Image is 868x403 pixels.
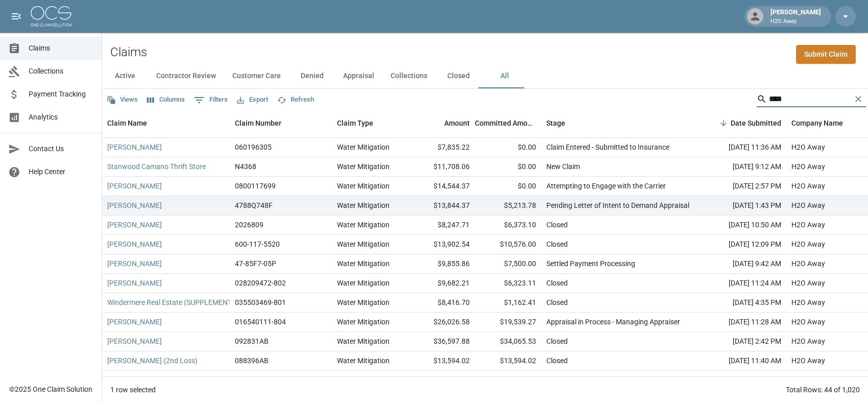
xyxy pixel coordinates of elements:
[332,109,408,137] div: Claim Type
[546,161,580,172] div: New Claim
[546,142,669,152] div: Claim Entered - Submitted to Insurance
[337,239,390,249] div: Water Mitigation
[791,181,825,191] div: H2O Away
[337,297,390,307] div: Water Mitigation
[694,332,786,351] div: [DATE] 2:42 PM
[235,142,272,152] div: 060196305
[475,332,541,351] div: $34,065.53
[546,317,680,327] div: Appraisal in Process - Managing Appraiser
[235,161,256,172] div: N4368
[791,336,825,346] div: H2O Away
[546,336,568,346] div: Closed
[694,216,786,235] div: [DATE] 10:50 AM
[546,258,635,269] div: Settled Payment Processing
[235,278,286,288] div: 028209472-802
[475,216,541,235] div: $6,373.10
[337,317,390,327] div: Water Mitigation
[235,317,286,327] div: 016540111-804
[107,258,162,269] a: [PERSON_NAME]
[546,109,565,137] div: Stage
[791,142,825,152] div: H2O Away
[770,17,821,26] p: H2O Away
[475,177,541,196] div: $0.00
[107,181,162,191] a: [PERSON_NAME]
[337,200,390,210] div: Water Mitigation
[102,109,230,137] div: Claim Name
[235,200,273,210] div: 4788Q748F
[337,181,390,191] div: Water Mitigation
[337,278,390,288] div: Water Mitigation
[408,293,475,313] div: $8,416.70
[791,317,825,327] div: H2O Away
[791,297,825,307] div: H2O Away
[107,317,162,327] a: [PERSON_NAME]
[475,196,541,216] div: $5,213.78
[546,200,689,210] div: Pending Letter of Intent to Demand Appraisal
[791,355,825,366] div: H2O Away
[475,109,541,137] div: Committed Amount
[230,109,332,137] div: Claim Number
[694,177,786,196] div: [DATE] 2:57 PM
[791,239,825,249] div: H2O Away
[107,355,198,366] a: [PERSON_NAME] (2nd Loss)
[29,66,93,77] span: Collections
[546,278,568,288] div: Closed
[475,109,536,137] div: Committed Amount
[408,138,475,157] div: $7,835.22
[337,336,390,346] div: Water Mitigation
[235,258,276,269] div: 47-85F7-05P
[541,109,694,137] div: Stage
[408,254,475,274] div: $9,855.86
[6,6,27,27] button: open drawer
[29,167,93,177] span: Help Center
[546,220,568,230] div: Closed
[408,109,475,137] div: Amount
[716,116,731,130] button: Sort
[694,157,786,177] div: [DATE] 9:12 AM
[235,220,263,230] div: 2026809
[29,112,93,123] span: Analytics
[235,239,280,249] div: 600-117-5520
[234,92,271,108] button: Export
[791,375,825,385] div: H2O Away
[107,297,243,307] a: Windermere Real Estate (SUPPLEMENTAL)
[475,254,541,274] div: $7,500.00
[694,351,786,371] div: [DATE] 11:40 AM
[791,200,825,210] div: H2O Away
[107,200,162,210] a: [PERSON_NAME]
[475,157,541,177] div: $0.00
[444,109,470,137] div: Amount
[29,144,93,154] span: Contact Us
[475,351,541,371] div: $13,594.02
[235,336,269,346] div: 092831AB
[791,258,825,269] div: H2O Away
[110,385,156,395] div: 1 row selected
[408,196,475,216] div: $13,844.37
[475,371,541,390] div: $14,500.00
[791,220,825,230] div: H2O Away
[475,138,541,157] div: $0.00
[29,43,93,54] span: Claims
[546,181,666,191] div: Attempting to Engage with the Carrier
[337,220,390,230] div: Water Mitigation
[408,332,475,351] div: $36,597.88
[289,64,335,88] button: Denied
[224,64,289,88] button: Customer Care
[107,375,162,385] a: [PERSON_NAME]
[694,109,786,137] div: Date Submitted
[107,336,162,346] a: [PERSON_NAME]
[436,64,481,88] button: Closed
[408,351,475,371] div: $13,594.02
[481,64,527,88] button: All
[337,375,390,385] div: Water Mitigation
[791,278,825,288] div: H2O Away
[791,161,825,172] div: H2O Away
[104,92,140,108] button: Views
[694,293,786,313] div: [DATE] 4:35 PM
[851,91,866,107] button: Clear
[144,92,187,108] button: Select columns
[107,109,147,137] div: Claim Name
[9,384,92,394] div: © 2025 One Claim Solution
[337,161,390,172] div: Water Mitigation
[107,161,206,172] a: Stanwood Camano Thrift Store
